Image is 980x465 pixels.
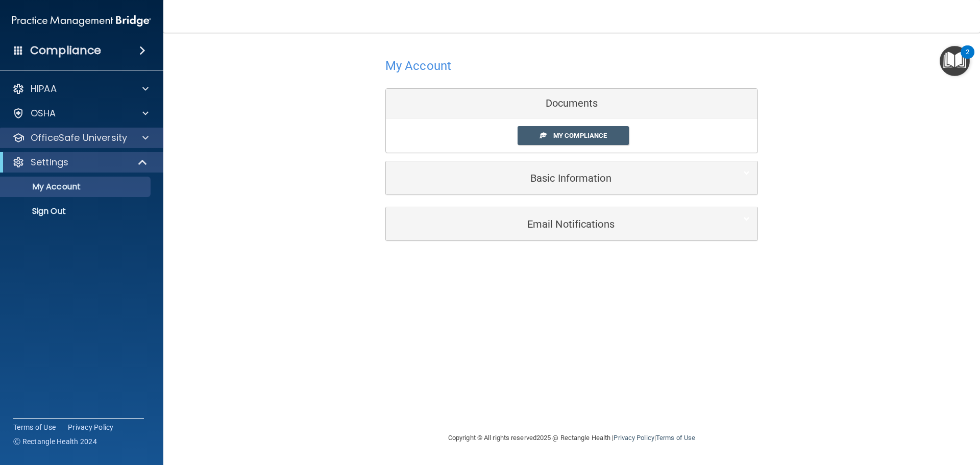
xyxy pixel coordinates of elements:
button: Open Resource Center, 2 new notifications [940,46,970,76]
h4: Compliance [30,43,101,58]
a: Email Notifications [394,212,750,235]
p: OSHA [31,107,56,119]
span: My Compliance [553,132,607,139]
span: Ⓒ Rectangle Health 2024 [13,436,97,447]
a: OSHA [12,107,149,119]
a: OfficeSafe University [12,132,149,144]
p: Settings [31,156,68,168]
p: OfficeSafe University [31,132,127,144]
img: PMB logo [12,11,151,31]
a: Settings [12,156,148,168]
h5: Email Notifications [394,218,719,230]
div: Copyright © All rights reserved 2025 @ Rectangle Health | | [385,422,758,454]
h5: Basic Information [394,173,719,184]
a: Terms of Use [13,422,56,432]
div: 2 [966,52,969,65]
p: Sign Out [7,206,146,216]
p: My Account [7,182,146,192]
a: Privacy Policy [68,422,114,432]
div: Documents [386,89,757,118]
a: Terms of Use [656,434,695,442]
p: HIPAA [31,83,57,95]
h4: My Account [385,59,451,72]
a: Basic Information [394,166,750,189]
a: HIPAA [12,83,149,95]
a: Privacy Policy [614,434,654,442]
